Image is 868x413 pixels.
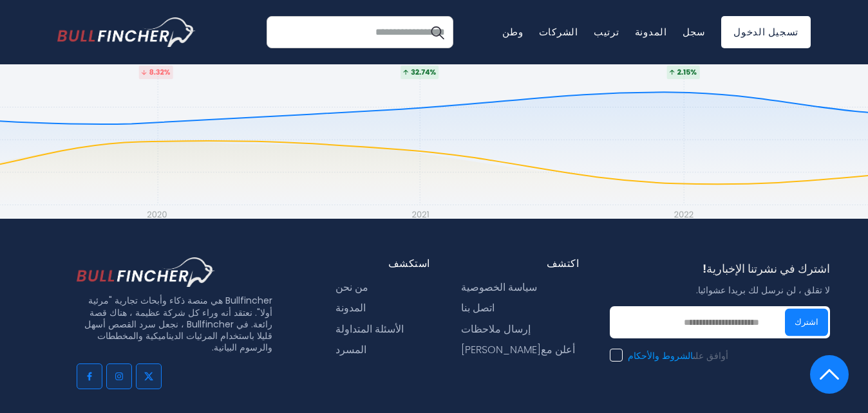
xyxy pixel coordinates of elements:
[77,295,272,353] p: Bullfincher هي منصة ذكاء وأبحاث تجارية "مرئية أولا". نعتقد أنه وراء كل شركة عظيمة ، هناك قصة رائع...
[335,344,366,356] a: المسرد
[77,363,102,389] a: اذهب إلى الفيسبوك
[683,25,706,39] a: سجل
[77,257,215,287] img: شعار التذييل
[628,352,693,361] a: الشروط والأحكام
[106,363,132,389] a: اذهب إلى instagram
[421,16,453,48] button: بحث
[461,302,495,315] a: اتصل بنا
[136,363,162,389] a: اذهب إلى تويتر
[502,25,523,39] a: وطن
[610,262,830,284] div: اشترك في نشرتنا الإخبارية!
[461,324,531,336] a: إرسال ملاحظات
[335,257,430,271] div: استكشف
[461,344,575,356] a: أعلن مع[PERSON_NAME]
[721,16,811,48] a: تسجيل الدخول
[57,17,196,47] a: اذهب إلى الصفحة الرئيسية
[539,25,578,39] a: الشركات
[461,257,579,271] div: اكتشف
[594,25,619,39] a: ترتيب
[461,282,537,294] a: سياسة الخصوصية
[610,284,830,296] p: لا تقلق ، لن نرسل لك بريدا عشوائيا.
[335,282,368,294] a: من نحن
[635,25,667,39] a: المدونة
[628,352,728,361] font: أوافق على
[335,324,404,336] a: الأسئلة المتداولة
[57,17,196,47] img: شعار Bullfincher
[785,309,828,336] button: اشترك
[335,302,366,315] a: المدونة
